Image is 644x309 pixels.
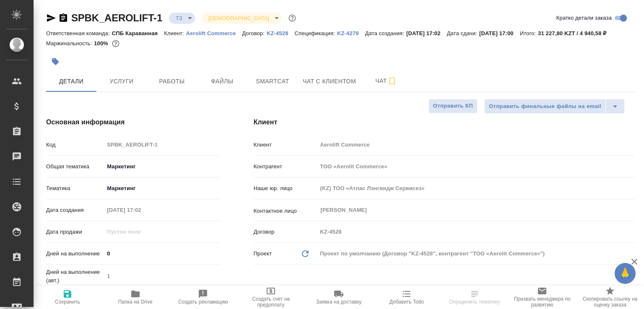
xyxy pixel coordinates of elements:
p: Дней на выполнение (авт.) [46,268,104,285]
a: KZ-4528 [267,29,295,36]
span: Работы [152,76,192,87]
button: 0.00 RUB; [110,38,121,49]
div: Проект по умолчанию (Договор "KZ-4528", контрагент "ТОО «Aerolit Commerce»") [317,247,635,261]
span: Папка на Drive [118,299,153,305]
p: Ответственная команда: [46,30,112,36]
button: Скопировать ссылку на оценку заказа [576,286,644,309]
input: Пустое поле [317,160,635,173]
button: Доп статусы указывают на важность/срочность заказа [287,13,298,23]
button: [DEMOGRAPHIC_DATA] [206,15,272,22]
span: Создать счет на предоплату [242,296,300,308]
input: Пустое поле [317,139,635,151]
p: Спецификация: [295,30,337,36]
p: Договор: [242,30,267,36]
div: split button [484,99,625,114]
h4: Основная информация [46,117,220,127]
p: [DATE] 17:00 [479,30,520,36]
p: Общая тематика [46,162,104,171]
span: Отправить КП [433,101,473,111]
div: ТЗ [202,13,282,24]
p: Наше юр. лицо [254,184,317,193]
button: Сохранить [34,286,101,309]
input: Пустое поле [104,139,220,151]
span: Услуги [101,76,142,87]
button: Скопировать ссылку [58,13,68,23]
button: ТЗ [173,15,185,22]
input: Пустое поле [317,182,635,194]
span: Добавить Todo [390,299,424,305]
span: Заявка на доставку [316,299,361,305]
a: SPBK_AEROLIFT-1 [71,12,162,23]
p: [DATE] 17:02 [406,30,447,36]
p: СПБ Караванная [112,30,164,36]
button: Призвать менеджера по развитию [508,286,576,309]
input: Пустое поле [104,204,177,216]
p: Дата продажи [46,228,104,236]
span: Чат с клиентом [303,76,356,87]
p: Итого: [520,30,538,36]
button: Создать рекламацию [169,286,237,309]
span: Отправить финальные файлы на email [489,102,601,111]
span: Сохранить [55,299,80,305]
input: Пустое поле [317,226,635,238]
div: Маркетинг [104,181,220,196]
span: Файлы [202,76,242,87]
button: 🙏 [615,263,636,284]
button: Отправить КП [428,99,478,113]
span: Smartcat [252,76,293,87]
p: Проект [254,250,272,258]
p: Дней на выполнение [46,250,104,258]
span: Чат [366,76,406,86]
span: Детали [51,76,91,87]
span: 🙏 [618,265,632,282]
div: ТЗ [169,13,195,24]
button: Создать счет на предоплату [237,286,305,309]
input: Пустое поле [104,226,177,238]
p: Дата сдачи: [447,30,479,36]
button: Добавить Todo [373,286,441,309]
button: Добавить тэг [46,52,65,71]
a: KZ-4279 [337,29,365,36]
p: Aerolift Commerce [186,30,242,36]
input: Пустое поле [104,270,220,282]
span: Скопировать ссылку на оценку заказа [581,296,639,308]
p: KZ-4528 [267,30,295,36]
span: Призвать менеджера по развитию [513,296,571,308]
button: Заявка на доставку [305,286,373,309]
div: Маркетинг [104,160,220,174]
button: Отправить финальные файлы на email [484,99,606,114]
p: Код [46,141,104,149]
input: ✎ Введи что-нибудь [104,247,220,260]
span: Определить тематику [449,299,500,305]
p: Тематика [46,184,104,193]
a: Aerolift Commerce [186,29,242,36]
svg: Подписаться [387,76,397,86]
span: Создать рекламацию [178,299,228,305]
p: 31 227,80 KZT / 4 940,58 ₽ [538,30,613,36]
p: Клиент [254,141,317,149]
p: 100% [94,40,110,46]
button: Папка на Drive [101,286,169,309]
button: Скопировать ссылку для ЯМессенджера [46,13,56,23]
button: Определить тематику [441,286,509,309]
p: KZ-4279 [337,30,365,36]
p: Дата создания [46,206,104,214]
p: Маржинальность: [46,40,94,46]
p: Контрагент [254,162,317,171]
p: Контактное лицо [254,207,317,215]
h4: Клиент [254,117,635,127]
span: Кратко детали заказа [556,14,612,22]
p: Дата создания: [365,30,406,36]
p: Договор [254,228,317,236]
p: Клиент: [164,30,186,36]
